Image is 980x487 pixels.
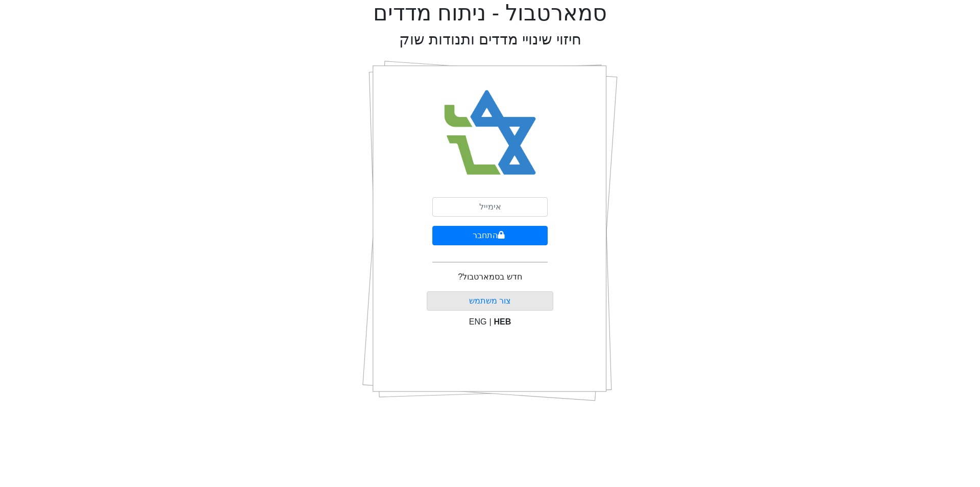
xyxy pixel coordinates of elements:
span: HEB [494,317,511,326]
span: ENG [469,317,487,326]
img: Smart Bull [435,77,546,189]
input: אימייל [432,197,548,217]
a: צור משתמש [469,296,511,305]
button: התחבר [432,226,548,245]
button: צור משתמש [427,291,554,311]
h2: חיזוי שינויי מדדים ותנודות שוק [399,31,581,49]
span: | [489,317,491,326]
p: חדש בסמארטבול? [458,271,522,283]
